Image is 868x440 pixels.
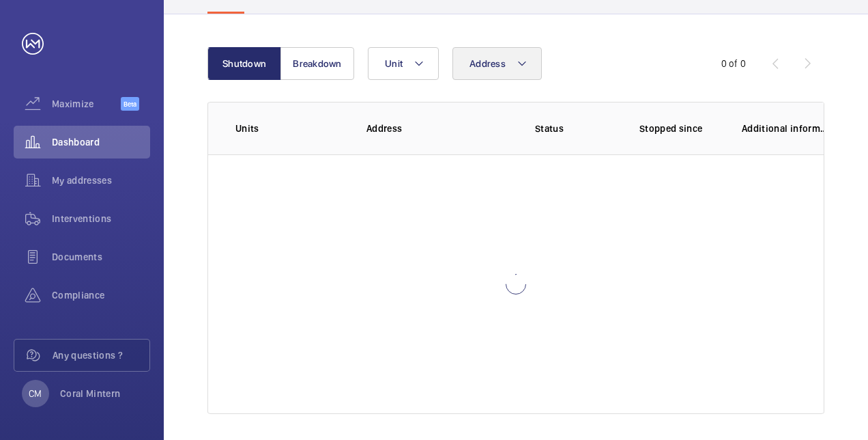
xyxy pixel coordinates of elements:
button: Unit [368,47,439,80]
p: Units [235,122,345,135]
span: Unit [385,58,403,69]
span: Compliance [52,288,150,302]
span: My addresses [52,174,150,187]
span: Address [469,58,506,69]
p: CM [29,387,42,400]
button: Shutdown [207,47,281,80]
div: 0 of 0 [721,57,746,70]
span: Maximize [52,97,121,111]
p: Status [491,122,608,135]
span: Documents [52,250,150,264]
span: Any questions ? [53,348,149,362]
span: Interventions [52,212,150,225]
span: Beta [121,97,139,111]
button: Address [452,47,542,80]
p: Stopped since [639,122,720,135]
p: Additional information [742,122,829,135]
span: Dashboard [52,135,150,149]
p: Coral Mintern [60,387,121,400]
p: Address [366,122,481,135]
button: Breakdown [280,47,354,80]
